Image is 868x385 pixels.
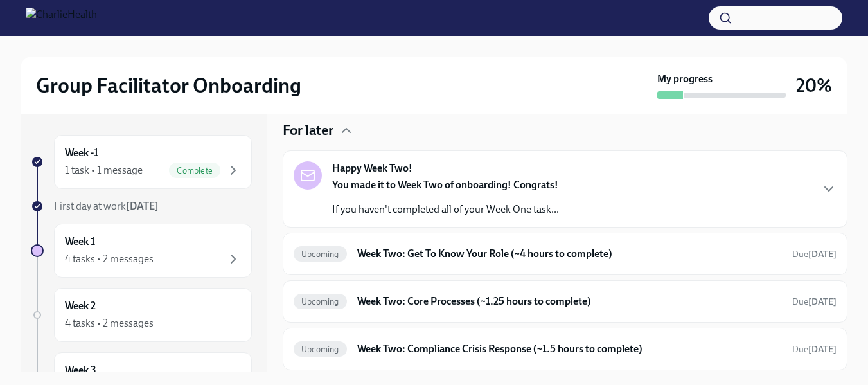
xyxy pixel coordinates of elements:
a: UpcomingWeek Two: Get To Know Your Role (~4 hours to complete)Due[DATE] [294,244,837,264]
h6: Week Two: Compliance Crisis Response (~1.5 hours to complete) [357,342,782,356]
h6: Week 2 [65,299,96,313]
strong: Happy Week Two! [332,161,412,175]
strong: [DATE] [808,296,837,307]
a: UpcomingWeek Two: Compliance Crisis Response (~1.5 hours to complete)Due[DATE] [294,339,837,359]
div: For later [283,121,847,140]
div: 4 tasks • 2 messages [65,316,154,330]
h3: 20% [796,74,832,97]
span: Complete [169,166,220,175]
strong: You made it to Week Two of onboarding! Congrats! [332,179,558,191]
img: CharlieHealth [26,8,97,28]
strong: My progress [657,72,713,86]
h6: Week 1 [65,235,95,249]
a: Week -11 task • 1 messageComplete [31,135,252,189]
strong: [DATE] [808,249,837,260]
h4: For later [283,121,333,140]
strong: [DATE] [808,344,837,355]
span: First day at work [54,200,159,212]
strong: [DATE] [126,200,159,212]
h6: Week -1 [65,146,98,160]
a: Week 24 tasks • 2 messages [31,288,252,342]
a: Week 14 tasks • 2 messages [31,224,252,278]
span: August 25th, 2025 10:00 [792,343,837,355]
span: Upcoming [294,249,347,259]
div: 1 task • 1 message [65,163,143,177]
span: Due [792,296,837,307]
span: August 25th, 2025 10:00 [792,248,837,260]
span: August 25th, 2025 10:00 [792,296,837,308]
h6: Week Two: Core Processes (~1.25 hours to complete) [357,294,782,309]
span: Upcoming [294,297,347,307]
a: First day at work[DATE] [31,199,252,213]
span: Due [792,249,837,260]
a: UpcomingWeek Two: Core Processes (~1.25 hours to complete)Due[DATE] [294,291,837,312]
h6: Week Two: Get To Know Your Role (~4 hours to complete) [357,247,782,261]
h6: Week 3 [65,363,96,377]
div: 4 tasks • 2 messages [65,252,154,266]
h2: Group Facilitator Onboarding [36,73,301,98]
span: Upcoming [294,345,347,354]
span: Due [792,344,837,355]
p: If you haven't completed all of your Week One task... [332,202,559,217]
